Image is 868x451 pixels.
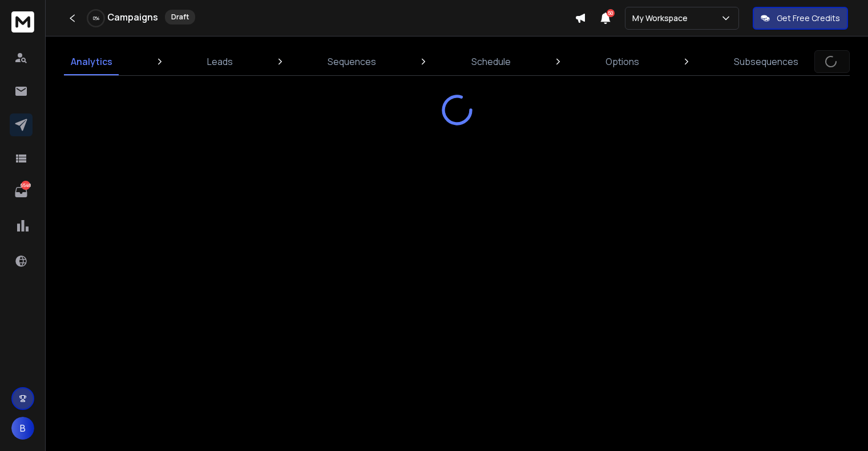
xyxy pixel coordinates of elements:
p: Analytics [71,55,112,68]
span: 50 [607,9,615,17]
p: Leads [207,55,233,68]
p: Subsequences [734,55,798,68]
a: Leads [200,48,240,75]
button: B [11,417,34,440]
p: My Workspace [632,13,692,24]
p: Options [605,55,639,68]
p: Get Free Credits [777,13,840,24]
button: Get Free Credits [753,7,848,30]
a: Schedule [465,48,518,75]
h1: Campaigns [107,10,158,24]
a: Sequences [321,48,383,75]
a: Analytics [64,48,119,75]
p: 0 % [93,15,99,22]
p: Sequences [328,55,376,68]
a: Options [599,48,646,75]
p: 6548 [21,181,30,190]
a: 6548 [10,181,33,204]
p: Schedule [471,55,511,68]
div: Draft [165,10,195,25]
a: Subsequences [727,48,805,75]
